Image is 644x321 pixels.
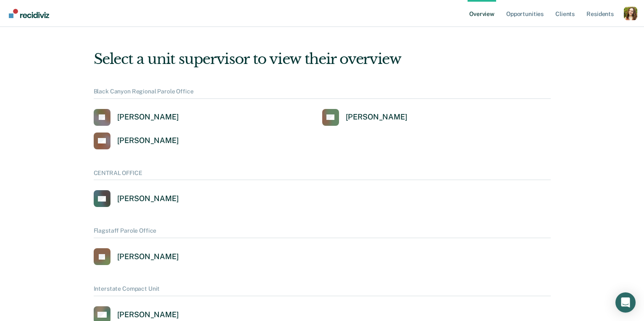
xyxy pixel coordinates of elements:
div: CENTRAL OFFICE [94,170,551,180]
a: [PERSON_NAME] [94,248,179,265]
a: [PERSON_NAME] [322,109,407,126]
button: Profile dropdown button [624,7,637,20]
div: Flagstaff Parole Office [94,227,551,238]
div: Select a unit supervisor to view their overview [94,50,551,68]
div: [PERSON_NAME] [346,112,407,122]
a: [PERSON_NAME] [94,190,179,207]
img: Recidiviz [9,9,49,18]
div: [PERSON_NAME] [117,112,179,122]
div: [PERSON_NAME] [117,136,179,146]
div: Black Canyon Regional Parole Office [94,88,551,99]
div: [PERSON_NAME] [117,310,179,320]
div: [PERSON_NAME] [117,194,179,204]
div: [PERSON_NAME] [117,252,179,262]
div: Interstate Compact Unit [94,285,551,296]
a: [PERSON_NAME] [94,133,179,149]
a: [PERSON_NAME] [94,109,179,126]
div: Open Intercom Messenger [615,292,636,313]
